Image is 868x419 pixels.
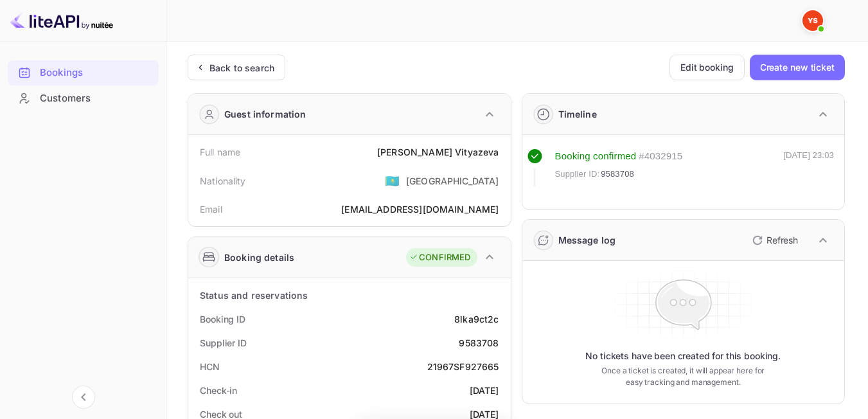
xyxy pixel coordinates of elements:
[406,174,499,188] div: [GEOGRAPHIC_DATA]
[72,386,95,409] button: Collapse navigation
[8,86,159,110] a: Customers
[200,174,246,188] div: Nationality
[200,202,222,216] div: Email
[470,384,499,397] div: [DATE]
[209,61,274,75] div: Back to search
[200,312,245,326] div: Booking ID
[459,336,499,350] div: 9583708
[377,145,499,159] div: [PERSON_NAME] Vityazeva
[341,202,499,216] div: [EMAIL_ADDRESS][DOMAIN_NAME]
[558,233,616,247] div: Message log
[40,66,152,80] div: Bookings
[558,107,597,121] div: Timeline
[10,10,113,31] img: LiteAPI logo
[200,384,237,397] div: Check-in
[40,91,152,106] div: Customers
[745,230,803,251] button: Refresh
[200,145,240,159] div: Full name
[454,312,499,326] div: 8lka9ct2c
[8,60,159,85] div: Bookings
[8,86,159,111] div: Customers
[639,149,682,164] div: # 4032915
[200,336,247,350] div: Supplier ID
[669,55,745,80] button: Edit booking
[750,55,845,80] button: Create new ticket
[427,360,499,373] div: 21967SF927665
[601,168,634,181] span: 9583708
[555,168,600,181] span: Supplier ID:
[783,149,834,186] div: [DATE] 23:03
[224,107,306,121] div: Guest information
[200,289,308,302] div: Status and reservations
[200,360,220,373] div: HCN
[802,10,823,31] img: Yandex Support
[385,169,400,192] span: United States
[585,350,781,362] p: No tickets have been created for this booking.
[409,251,470,264] div: CONFIRMED
[766,233,798,247] p: Refresh
[598,365,769,388] p: Once a ticket is created, it will appear here for easy tracking and management.
[555,149,637,164] div: Booking confirmed
[8,60,159,84] a: Bookings
[224,251,294,264] div: Booking details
